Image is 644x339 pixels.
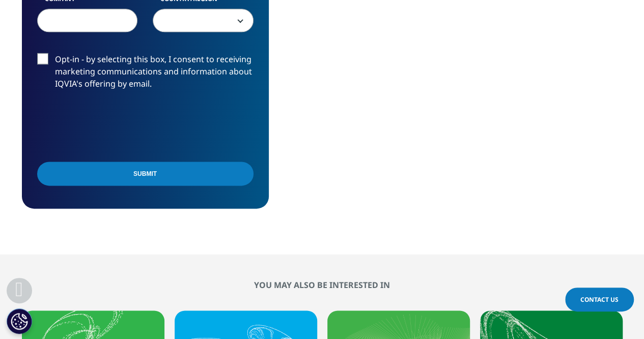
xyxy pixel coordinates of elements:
[580,295,619,304] span: Contact Us
[37,106,192,146] iframe: reCAPTCHA
[565,288,634,311] a: Contact Us
[7,308,32,334] button: Impostazioni cookie
[37,53,254,95] label: Opt-in - by selecting this box, I consent to receiving marketing communications and information a...
[22,280,623,290] h2: You may also be interested in
[37,162,254,186] input: Submit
